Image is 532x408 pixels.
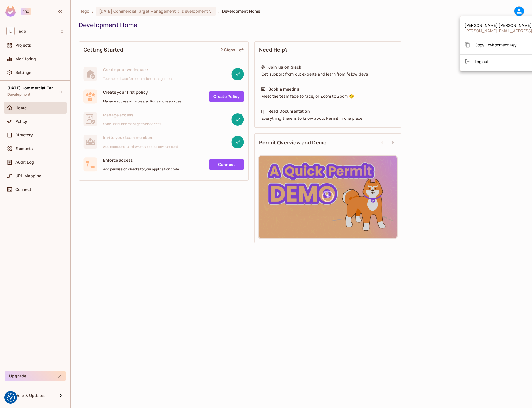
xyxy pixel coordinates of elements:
button: Consent Preferences [7,393,15,402]
span: Copy Environment Key [475,42,517,48]
img: Revisit consent button [7,393,15,402]
span: Log out [475,59,489,64]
